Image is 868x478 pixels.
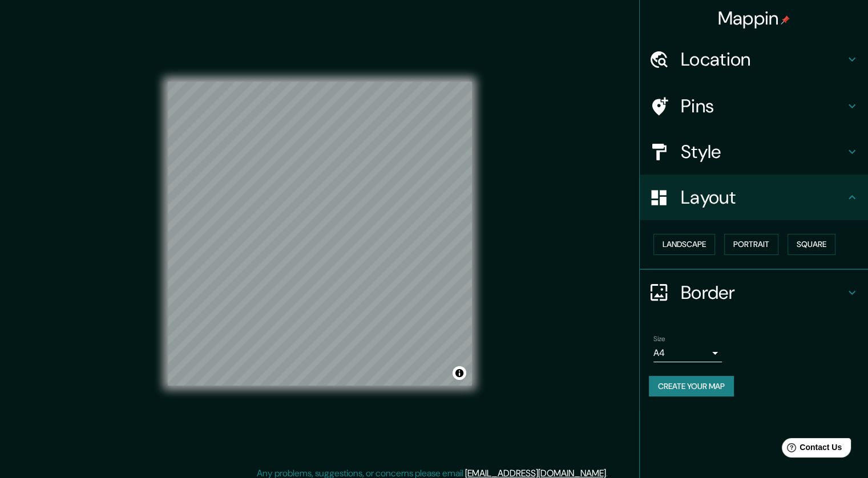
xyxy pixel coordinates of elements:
h4: Border [681,281,845,304]
h4: Location [681,48,845,71]
button: Landscape [653,234,715,255]
div: Layout [640,175,868,220]
div: A4 [653,344,722,362]
h4: Pins [681,95,845,118]
div: Style [640,129,868,175]
h4: Layout [681,186,845,209]
div: Pins [640,83,868,129]
button: Create your map [649,376,734,397]
label: Size [653,334,665,343]
h4: Mappin [718,7,790,30]
img: pin-icon.png [781,15,790,25]
div: Border [640,270,868,315]
canvas: Map [168,82,472,386]
button: Toggle attribution [453,366,466,380]
button: Portrait [724,234,778,255]
button: Square [788,234,835,255]
h4: Style [681,140,845,163]
div: Location [640,37,868,82]
iframe: Help widget launcher [766,434,855,465]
